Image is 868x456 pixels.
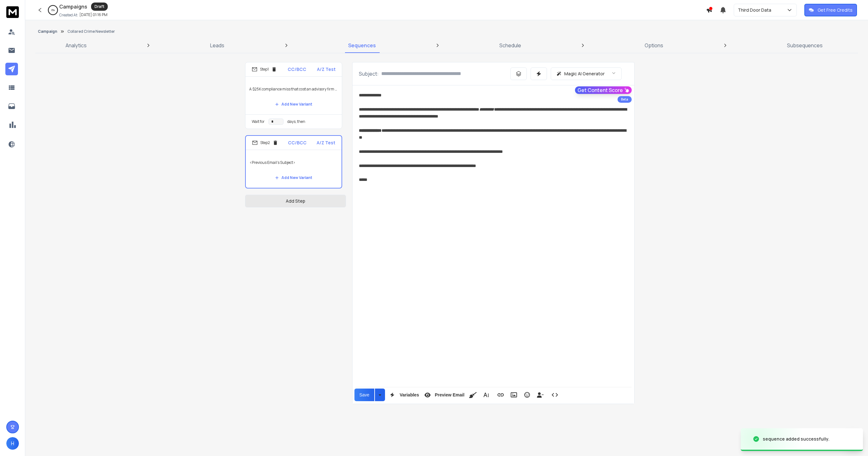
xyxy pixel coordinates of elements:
[317,140,335,146] p: A/Z Test
[6,437,19,450] button: H
[270,98,317,111] button: Add New Variant
[359,70,379,78] p: Subject:
[467,389,479,401] button: Clean HTML
[618,96,632,103] div: Beta
[252,140,278,146] div: Step 2
[386,389,420,401] button: Variables
[66,42,87,49] p: Analytics
[252,66,277,72] div: Step 1
[250,154,338,171] p: <Previous Email's Subject>
[206,38,228,53] a: Leads
[91,3,108,11] div: Draft
[62,38,90,53] a: Analytics
[575,86,632,94] button: Get Content Score
[354,389,375,401] button: Save
[245,62,342,129] li: Step1CC/BCCA/Z TestA $25K compliance miss that cost an advisory firm $250KAdd New VariantWait for...
[245,195,346,207] button: Add Step
[67,29,115,34] p: Collared Crime Newsletter
[344,38,380,53] a: Sequences
[59,13,78,18] p: Created At:
[434,392,466,398] span: Preview Email
[59,3,87,10] h1: Campaigns
[38,29,57,34] button: Campaign
[783,38,826,53] a: Subsequences
[245,135,342,188] li: Step2CC/BCCA/Z Test<Previous Email's Subject>Add New Variant
[422,389,466,401] button: Preview Email
[564,71,605,77] p: Magic AI Generator
[738,7,774,13] p: Third Door Data
[549,389,561,401] button: Code View
[249,80,338,98] p: A $25K compliance miss that cost an advisory firm $250K
[252,119,265,124] p: Wait for
[288,66,306,72] p: CC/BCC
[287,119,305,124] p: days, then
[551,67,622,80] button: Magic AI Generator
[480,389,492,401] button: More Text
[641,38,667,53] a: Options
[818,7,853,13] p: Get Free Credits
[51,8,55,12] p: 0 %
[288,140,307,146] p: CC/BCC
[521,389,533,401] button: Emoticons
[270,171,317,184] button: Add New Variant
[787,42,823,49] p: Subsequences
[210,42,224,49] p: Leads
[534,389,546,401] button: Insert Unsubscribe Link
[79,12,107,17] p: [DATE] 01:16 PM
[495,389,507,401] button: Insert Link (⌘K)
[499,42,521,49] p: Schedule
[804,4,857,16] button: Get Free Credits
[348,42,376,49] p: Sequences
[508,389,520,401] button: Insert Image (⌘P)
[317,66,336,72] p: A/Z Test
[763,436,830,442] div: sequence added successfully.
[645,42,663,49] p: Options
[496,38,525,53] a: Schedule
[398,392,420,398] span: Variables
